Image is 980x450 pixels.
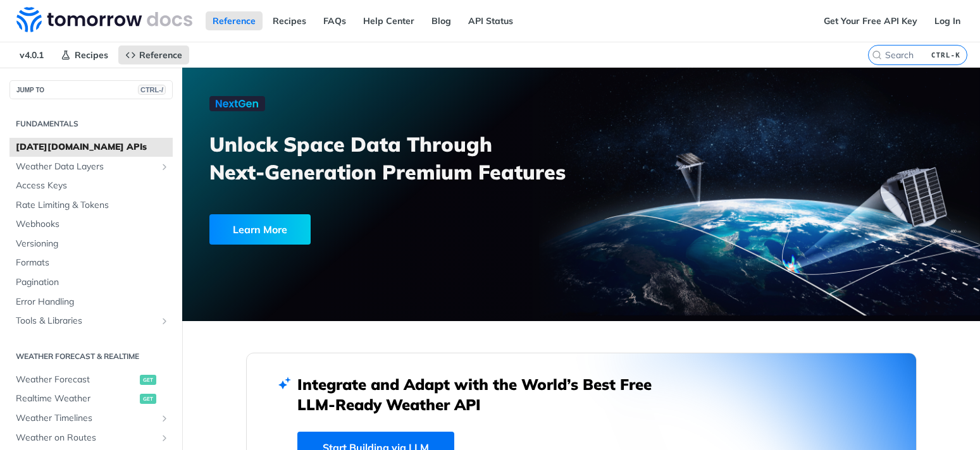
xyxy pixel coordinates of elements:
[9,157,173,176] a: Weather Data LayersShow subpages for Weather Data Layers
[75,49,108,61] span: Recipes
[461,11,520,30] a: API Status
[16,315,156,327] span: Tools & Libraries
[118,46,189,64] a: Reference
[16,161,156,173] span: Weather Data Layers
[16,412,156,425] span: Weather Timelines
[140,375,156,385] span: get
[9,351,173,362] h2: Weather Forecast & realtime
[9,118,173,130] h2: Fundamentals
[159,316,170,326] button: Show subpages for Tools & Libraries
[9,273,173,292] a: Pagination
[9,409,173,428] a: Weather TimelinesShow subpages for Weather Timelines
[9,370,173,389] a: Weather Forecastget
[928,49,964,61] kbd: CTRL-K
[159,413,170,423] button: Show subpages for Weather Timelines
[139,49,182,61] span: Reference
[140,394,156,404] span: get
[16,218,170,231] span: Webhooks
[16,432,156,444] span: Weather on Routes
[297,374,671,415] h2: Integrate and Adapt with the World’s Best Free LLM-Ready Weather API
[266,11,313,30] a: Recipes
[209,130,595,186] h3: Unlock Space Data Through Next-Generation Premium Features
[16,199,170,212] span: Rate Limiting & Tokens
[872,50,882,60] svg: Search
[159,162,170,172] button: Show subpages for Weather Data Layers
[9,234,173,253] a: Versioning
[54,46,115,64] a: Recipes
[9,80,173,99] button: JUMP TOCTRL-/
[425,11,458,30] a: Blog
[9,176,173,195] a: Access Keys
[16,238,170,250] span: Versioning
[138,85,166,95] span: CTRL-/
[9,253,173,272] a: Formats
[9,429,173,447] a: Weather on RoutesShow subpages for Weather on Routes
[206,11,263,30] a: Reference
[16,276,170,289] span: Pagination
[927,11,967,30] a: Log In
[209,96,265,111] img: NextGen
[16,392,137,405] span: Realtime Weather
[9,215,173,234] a: Webhooks
[9,293,173,312] a: Error Handling
[817,11,924,30] a: Get Your Free API Key
[9,312,173,331] a: Tools & LibrariesShow subpages for Tools & Libraries
[159,433,170,443] button: Show subpages for Weather on Routes
[356,11,421,30] a: Help Center
[16,7,192,32] img: Tomorrow.io Weather API Docs
[13,46,51,64] span: v4.0.1
[209,214,311,245] div: Learn More
[16,141,170,154] span: [DATE][DOMAIN_NAME] APIs
[16,179,170,192] span: Access Keys
[16,374,137,386] span: Weather Forecast
[9,389,173,408] a: Realtime Weatherget
[16,257,170,269] span: Formats
[9,138,173,157] a: [DATE][DOMAIN_NAME] APIs
[316,11,353,30] a: FAQs
[9,196,173,215] a: Rate Limiting & Tokens
[209,214,518,245] a: Learn More
[16,296,170,308] span: Error Handling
